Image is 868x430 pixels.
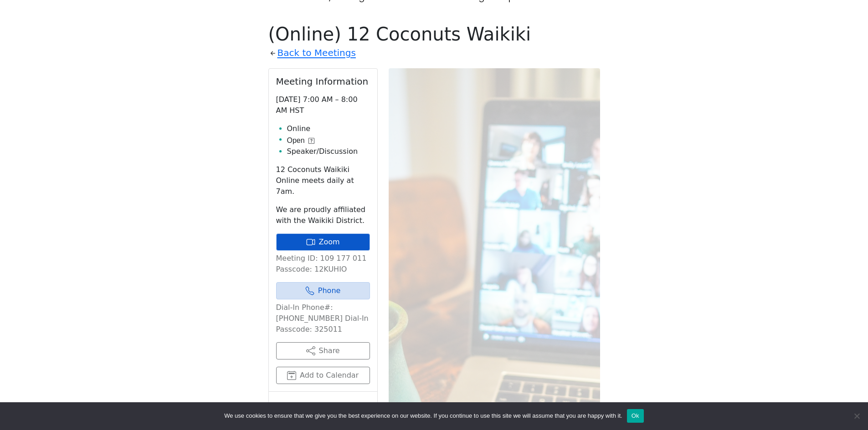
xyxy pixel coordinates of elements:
[276,302,370,335] p: Dial-In Phone#: [PHONE_NUMBER] Dial-In Passcode: 325011
[276,253,370,275] p: Meeting ID: 109 177 011 Passcode: 12KUHIO
[276,204,370,226] p: We are proudly affiliated with the Waikiki District.
[287,135,305,146] span: Open
[276,164,370,197] p: 12 Coconuts Waikiki Online meets daily at 7am.
[276,94,370,116] p: [DATE] 7:00 AM – 8:00 AM HST
[287,135,314,146] button: Open
[276,282,370,299] a: Phone
[276,233,370,251] a: Zoom
[852,411,861,420] span: No
[287,123,370,134] li: Online
[277,45,356,61] a: Back to Meetings
[276,76,370,87] h2: Meeting Information
[627,409,644,423] button: Ok
[287,146,370,157] li: Speaker/Discussion
[276,367,370,384] button: Add to Calendar
[268,23,600,45] h1: (Online) 12 Coconuts Waikiki
[276,399,370,425] small: This listing is provided by:
[224,411,622,420] span: We use cookies to ensure that we give you the best experience on our website. If you continue to ...
[276,342,370,359] button: Share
